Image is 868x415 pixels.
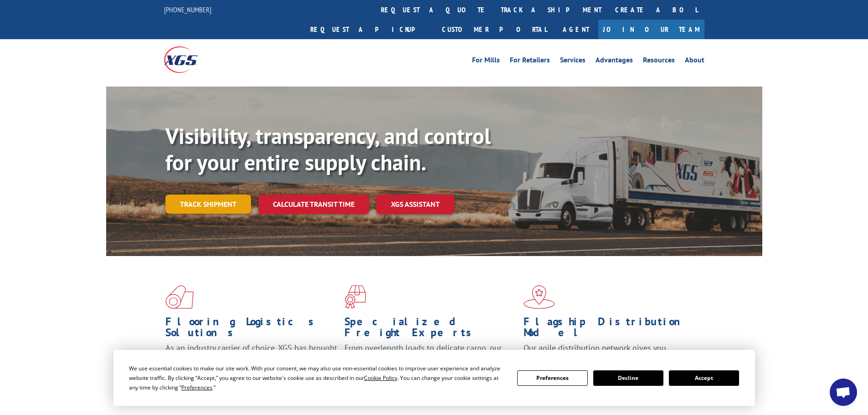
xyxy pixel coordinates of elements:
a: Advantages [596,56,633,67]
a: Calculate transit time [258,195,369,214]
span: Preferences [181,384,212,391]
a: For Mills [472,56,500,67]
a: For Retailers [510,56,550,67]
a: Services [560,56,586,67]
a: Join Our Team [598,20,704,39]
span: Cookie Policy [364,374,397,382]
div: Cookie Consent Prompt [113,350,755,406]
button: Preferences [517,370,587,386]
a: XGS ASSISTANT [376,195,454,214]
span: As an industry carrier of choice, XGS has brought innovation and dedication to flooring logistics... [165,343,337,375]
button: Decline [593,370,663,386]
button: Accept [669,370,739,386]
div: Open chat [830,379,857,406]
a: [PHONE_NUMBER] [164,5,211,14]
img: xgs-icon-flagship-distribution-model-red [524,285,555,309]
a: Request a pickup [303,20,435,39]
a: Resources [643,56,675,67]
h1: Flagship Distribution Model [524,316,696,343]
a: Track shipment [165,195,251,214]
img: xgs-icon-focused-on-flooring-red [344,285,366,309]
a: Customer Portal [435,20,554,39]
a: Agent [554,20,598,39]
h1: Specialized Freight Experts [344,316,517,343]
div: We use essential cookies to make our site work. With your consent, we may also use non-essential ... [129,364,506,392]
h1: Flooring Logistics Solutions [165,316,338,343]
span: Our agile distribution network gives you nationwide inventory management on demand. [524,343,691,364]
b: Visibility, transparency, and control for your entire supply chain. [165,122,491,176]
a: About [685,56,704,67]
img: xgs-icon-total-supply-chain-intelligence-red [165,285,194,309]
p: From overlength loads to delicate cargo, our experienced staff knows the best way to move your fr... [344,343,517,383]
